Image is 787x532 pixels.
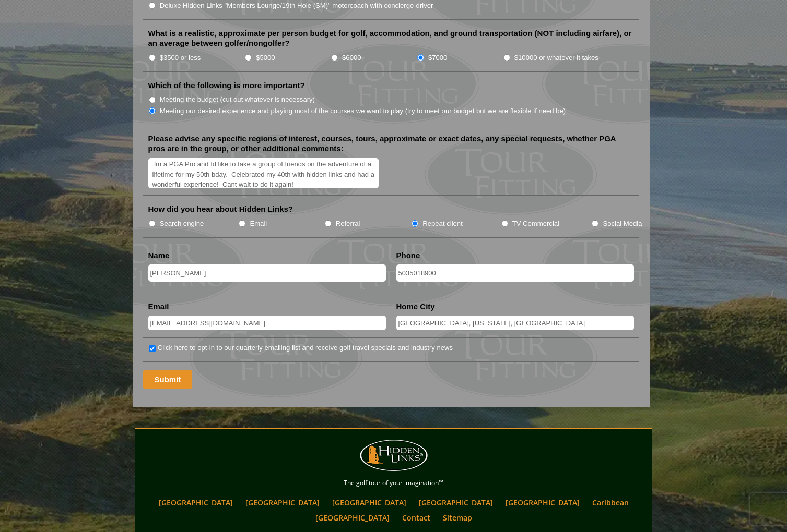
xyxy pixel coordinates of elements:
a: [GEOGRAPHIC_DATA] [414,495,498,510]
label: Meeting the budget (cut out whatever is necessary) [160,94,315,105]
a: Sitemap [438,510,477,525]
label: Email [250,219,267,229]
label: Referral [336,219,360,229]
a: [GEOGRAPHIC_DATA] [327,495,412,510]
a: Contact [397,510,436,525]
label: What is a realistic, approximate per person budget for golf, accommodation, and ground transporta... [148,28,634,49]
a: [GEOGRAPHIC_DATA] [154,495,238,510]
label: Email [148,301,169,312]
label: Please advise any specific regions of interest, courses, tours, approximate or exact dates, any s... [148,134,634,154]
label: TV Commercial [512,219,559,229]
a: [GEOGRAPHIC_DATA] [500,495,585,510]
label: How did you hear about Hidden Links? [148,204,293,214]
label: Repeat client [422,219,463,229]
label: Social Media [603,219,642,229]
a: [GEOGRAPHIC_DATA] [240,495,325,510]
label: $3500 or less [160,53,201,63]
label: $5000 [256,53,275,63]
label: Phone [396,250,420,261]
label: $7000 [428,53,447,63]
a: Caribbean [587,495,634,510]
a: [GEOGRAPHIC_DATA] [310,510,395,525]
label: $6000 [342,53,361,63]
label: Which of the following is more important? [148,80,305,91]
p: The golf tour of your imagination™ [138,477,650,489]
label: $10000 or whatever it takes [514,53,598,63]
label: Name [148,250,170,261]
input: Submit [143,370,193,389]
label: Search engine [160,219,204,229]
textarea: Im a PGA Pro and Id like to take a group of friends on the adventure of a lifetime for my 50th bd... [148,158,379,189]
label: Meeting our desired experience and playing most of the courses we want to play (try to meet our b... [160,106,566,116]
label: Deluxe Hidden Links "Members Lounge/19th Hole (SM)" motorcoach with concierge-driver [160,1,433,11]
label: Home City [396,301,435,312]
label: Click here to opt-in to our quarterly emailing list and receive golf travel specials and industry... [158,343,453,353]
